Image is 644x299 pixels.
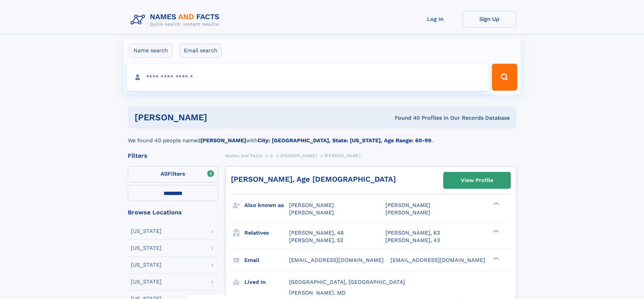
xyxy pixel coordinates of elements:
[244,200,289,211] h3: Also known as
[131,262,162,268] div: [US_STATE]
[131,279,162,285] div: [US_STATE]
[161,171,168,177] span: All
[385,202,430,208] span: [PERSON_NAME]
[135,113,301,122] h1: [PERSON_NAME]
[128,11,225,29] img: Logo Names and Facts
[289,209,334,216] span: [PERSON_NAME]
[492,202,500,206] div: ❯
[128,153,218,159] div: Filters
[128,166,218,182] label: Filters
[385,229,440,237] a: [PERSON_NAME], 63
[385,237,440,244] a: [PERSON_NAME], 43
[301,114,510,122] div: Found 40 Profiles In Our Records Database
[244,227,289,239] h3: Relatives
[492,256,500,261] div: ❯
[231,175,396,183] a: [PERSON_NAME], Age [DEMOGRAPHIC_DATA]
[270,153,273,158] span: G
[462,11,517,27] a: Sign Up
[244,276,289,288] h3: Lived in
[289,290,346,296] span: [PERSON_NAME], MD
[444,172,510,188] a: View Profile
[492,229,500,233] div: ❯
[289,257,384,263] span: [EMAIL_ADDRESS][DOMAIN_NAME]
[325,153,361,158] span: [PERSON_NAME]
[289,237,343,244] a: [PERSON_NAME], 52
[289,229,344,237] a: [PERSON_NAME], 48
[281,153,317,158] span: [PERSON_NAME]
[461,173,493,188] div: View Profile
[200,137,246,144] b: [PERSON_NAME]
[180,43,222,58] label: Email search
[408,11,462,27] a: Log In
[131,245,162,251] div: [US_STATE]
[492,64,517,91] button: Search Button
[390,257,485,263] span: [EMAIL_ADDRESS][DOMAIN_NAME]
[289,279,405,285] span: [GEOGRAPHIC_DATA], [GEOGRAPHIC_DATA]
[244,255,289,266] h3: Email
[225,151,262,160] a: Names and Facts
[270,151,273,160] a: G
[128,209,218,215] div: Browse Locations
[281,151,317,160] a: [PERSON_NAME]
[258,137,431,144] b: City: [GEOGRAPHIC_DATA], State: [US_STATE], Age Range: 60-99
[385,209,430,216] span: [PERSON_NAME]
[128,128,517,145] div: We found 40 people named with .
[127,64,489,91] input: search input
[289,202,334,208] span: [PERSON_NAME]
[129,43,172,58] label: Name search
[131,229,162,234] div: [US_STATE]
